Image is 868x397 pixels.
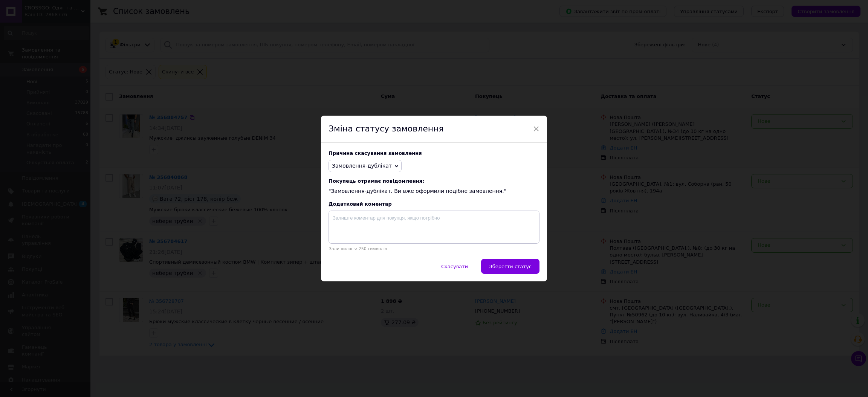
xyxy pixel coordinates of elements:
[481,259,539,274] button: Зберегти статус
[329,178,539,184] span: Покупець отримає повідомлення:
[329,150,539,156] div: Причина скасування замовлення
[441,264,468,269] span: Скасувати
[329,201,539,207] div: Додатковий коментар
[321,116,547,143] div: Зміна статусу замовлення
[489,264,532,269] span: Зберегти статус
[533,122,539,135] span: ×
[332,163,392,169] span: Замовлення-дублікат
[329,246,539,251] p: Залишилось: 250 символів
[433,259,476,274] button: Скасувати
[329,178,539,195] div: "Замовлення-дублікат. Ви вже оформили подібне замовлення."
